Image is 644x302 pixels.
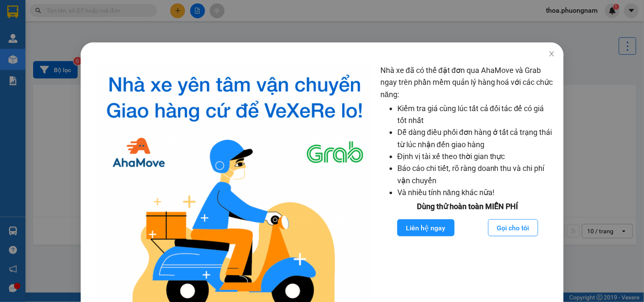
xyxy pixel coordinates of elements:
[397,219,454,236] button: Liên hệ ngay
[397,162,555,187] li: Báo cáo chi tiết, rõ ràng doanh thu và chi phí vận chuyển
[380,201,555,213] div: Dùng thử hoàn toàn MIỄN PHÍ
[397,187,555,199] li: Và nhiều tính năng khác nữa!
[397,103,555,127] li: Kiểm tra giá cùng lúc tất cả đối tác để có giá tốt nhất
[397,126,555,151] li: Dễ dàng điều phối đơn hàng ở tất cả trạng thái từ lúc nhận đến giao hàng
[488,219,538,236] button: Gọi cho tôi
[497,223,529,233] span: Gọi cho tôi
[540,42,563,66] button: Close
[548,50,555,57] span: close
[397,151,555,162] li: Định vị tài xế theo thời gian thực
[406,223,445,233] span: Liên hệ ngay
